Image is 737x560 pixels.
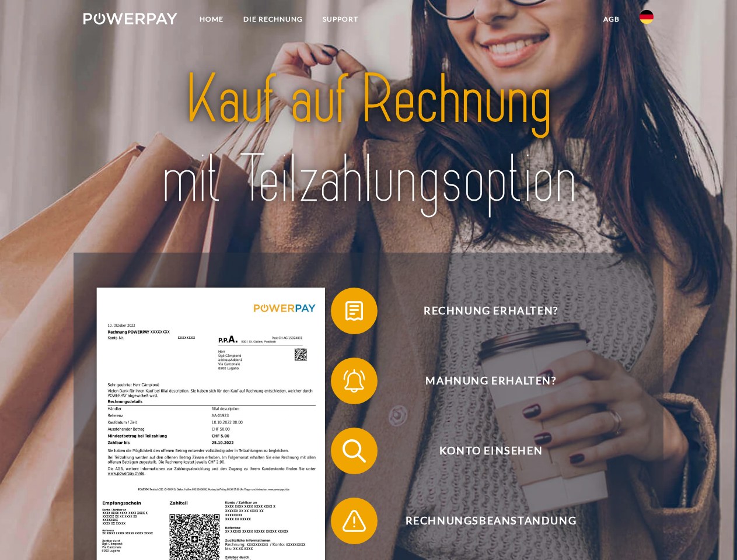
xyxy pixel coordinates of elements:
span: Rechnung erhalten? [348,288,634,334]
a: Home [190,9,233,30]
button: Rechnungsbeanstandung [331,498,634,544]
img: qb_bell.svg [340,366,369,395]
button: Konto einsehen [331,428,634,474]
span: Rechnungsbeanstandung [348,498,634,544]
button: Mahnung erhalten? [331,358,634,404]
img: qb_warning.svg [340,506,369,535]
img: title-powerpay_de.svg [111,56,626,223]
button: Rechnung erhalten? [331,288,634,334]
a: DIE RECHNUNG [233,9,313,30]
span: Mahnung erhalten? [348,358,634,404]
a: agb [593,9,630,30]
span: Konto einsehen [348,428,634,474]
img: de [640,10,654,24]
img: qb_bill.svg [340,296,369,325]
img: logo-powerpay-white.svg [83,13,177,24]
a: SUPPORT [313,9,368,30]
img: qb_search.svg [340,436,369,466]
